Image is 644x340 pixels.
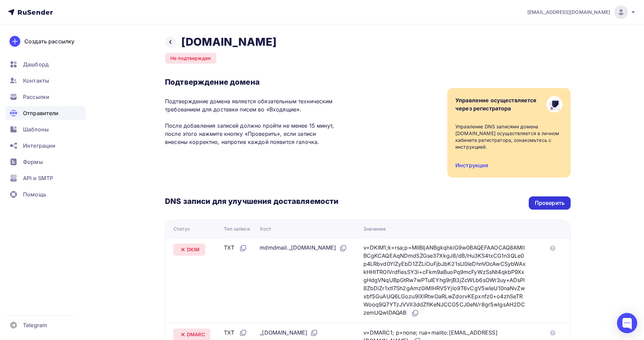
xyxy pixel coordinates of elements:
div: TXT [224,243,247,252]
span: Интеграции [23,142,55,150]
span: Шаблоны [23,125,49,133]
div: Значение [363,226,386,232]
h3: Подтверждение домена [165,77,338,87]
div: Не подтвержден [165,53,216,64]
span: Дашборд [23,60,49,68]
div: Управление DNS записями домена [DOMAIN_NAME] осуществляется в личном кабинете регистратора, ознак... [455,123,563,150]
div: Статус [173,226,190,232]
div: Управление осуществляется через регистратора [455,96,536,112]
span: Рассылки [23,93,49,101]
span: Telegram [23,321,47,329]
span: Контакты [23,77,49,85]
div: v=DKIM1;k=rsa;p=MIIBIjANBgkqhkiG9w0BAQEFAAOCAQ8AMIIBCgKCAQEAqNDmdSZGse37XkgJ8/dB/Hu3KS4txCG1n3QLe... [363,243,527,317]
div: Создать рассылку [24,37,74,45]
h3: DNS записи для улучшения доставляемости [165,196,338,207]
div: TXT [224,328,247,337]
div: Тип записи [224,226,249,232]
a: Инструкция [455,162,488,169]
div: mdmdmail._[DOMAIN_NAME] [260,243,347,252]
a: Контакты [5,74,86,87]
a: Формы [5,155,86,169]
span: API и SMTP [23,174,53,182]
span: Формы [23,158,43,166]
div: _[DOMAIN_NAME] [260,328,318,337]
a: [EMAIL_ADDRESS][DOMAIN_NAME] [527,5,636,19]
div: Проверить [535,199,565,207]
h2: [DOMAIN_NAME] [181,35,277,49]
p: Подтверждение домена является обязательным техническим требованием для доставки писем во «Входящи... [165,97,338,146]
div: Хост [260,226,271,232]
a: Шаблоны [5,123,86,136]
a: Рассылки [5,90,86,104]
span: DKIM [187,246,200,253]
a: Отправители [5,106,86,120]
span: [EMAIL_ADDRESS][DOMAIN_NAME] [527,9,610,16]
span: Отправители [23,109,59,117]
span: Помощь [23,190,46,198]
span: DMARC [187,331,205,338]
a: Дашборд [5,58,86,71]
